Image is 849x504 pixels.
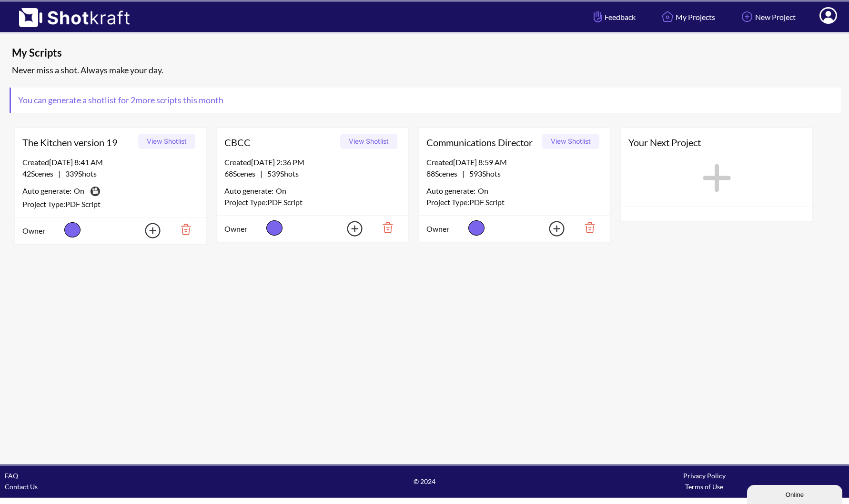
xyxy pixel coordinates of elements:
img: Add Icon [332,218,365,239]
span: 68 Scenes [224,169,260,178]
img: Trash Icon [570,219,603,236]
span: 88 Scenes [426,169,462,178]
a: Contact Us [5,483,38,491]
img: Add Icon [739,9,755,25]
img: Hand Icon [591,9,605,25]
span: © 2024 [284,476,564,487]
div: Terms of Use [565,481,844,492]
a: My Projects [652,4,722,30]
span: Auto generate: [426,185,478,197]
div: Created [DATE] 8:59 AM [426,157,603,168]
a: FAQ [5,472,18,480]
span: Owner [426,223,466,235]
span: On [478,185,488,197]
span: 2 more scripts this month [129,95,223,105]
iframe: chat widget [747,483,844,504]
div: Project Type: PDF Script [224,197,401,208]
span: | [22,168,97,179]
div: Project Type: PDF Script [22,198,199,210]
span: | [426,168,501,179]
span: The Kitchen version 19 [22,135,135,149]
div: Privacy Policy [565,470,844,481]
div: Created [DATE] 2:36 PM [224,157,401,168]
span: On [276,185,286,197]
span: Auto generate: [22,185,74,198]
div: Project Type: PDF Script [426,197,603,208]
span: On [74,185,84,198]
span: Owner [224,223,264,235]
span: Owner [22,225,62,237]
img: Camera Icon [88,184,101,198]
img: Add Icon [130,220,163,241]
span: Auto generate: [224,185,276,197]
a: New Project [732,4,803,30]
span: 42 Scenes [22,169,58,178]
div: Created [DATE] 8:41 AM [22,157,199,168]
img: Trash Icon [368,219,401,236]
img: Trash Icon [166,221,199,237]
button: View Shotlist [340,134,397,149]
span: | [224,168,299,179]
button: View Shotlist [138,134,195,149]
div: Never miss a shot. Always make your day. [10,62,844,78]
span: Feedback [591,11,636,22]
span: You can generate a shotlist for [11,88,231,113]
span: My Scripts [12,46,635,60]
span: 539 Shots [263,169,299,178]
span: Your Next Project [628,135,805,149]
img: Add Icon [534,218,567,239]
span: CBCC [224,135,337,149]
span: 339 Shots [61,169,97,178]
span: Communications Director [426,135,539,149]
span: 593 Shots [465,169,501,178]
img: Home Icon [659,9,676,25]
button: View Shotlist [542,134,599,149]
